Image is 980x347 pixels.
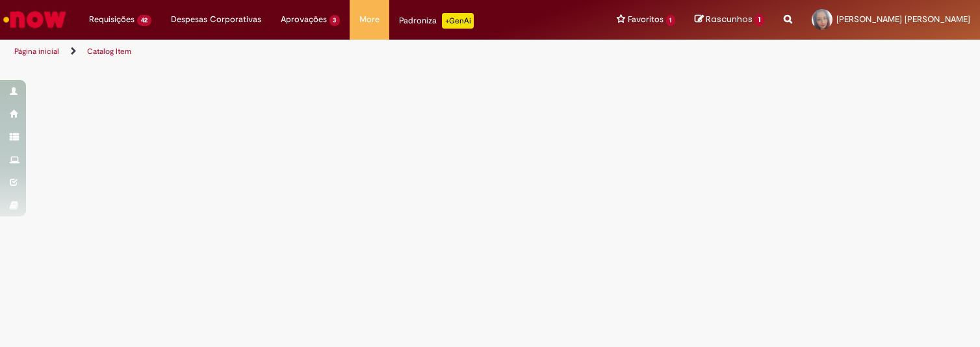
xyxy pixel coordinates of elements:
span: Aprovações [281,13,327,26]
div: Padroniza [399,13,474,29]
span: 42 [137,15,151,26]
p: +GenAi [442,13,474,29]
span: Favoritos [628,13,664,26]
a: Página inicial [14,46,59,57]
span: Despesas Corporativas [171,13,261,26]
span: More [359,13,380,26]
span: 3 [329,15,341,26]
img: ServiceNow [1,6,68,32]
span: Requisições [89,13,135,26]
a: Catalog Item [87,46,131,57]
ul: Trilhas de página [10,40,643,64]
a: Rascunhos [695,14,764,26]
span: 1 [754,14,764,26]
span: [PERSON_NAME] [PERSON_NAME] [836,14,970,25]
span: 1 [666,15,676,26]
span: Rascunhos [706,13,753,25]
